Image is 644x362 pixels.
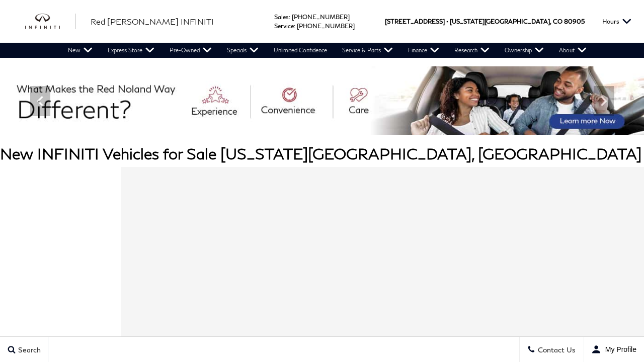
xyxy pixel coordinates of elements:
span: Search [16,345,41,354]
a: Unlimited Confidence [266,43,335,58]
nav: Main Navigation [60,43,594,58]
img: INFINITI [25,14,75,30]
span: : [289,13,290,21]
a: Service & Parts [335,43,400,58]
span: Red [PERSON_NAME] INFINITI [91,17,214,26]
a: New [60,43,100,58]
a: Express Store [100,43,162,58]
span: My Profile [601,345,636,353]
a: Specials [219,43,266,58]
a: About [551,43,594,58]
a: [PHONE_NUMBER] [292,13,350,21]
a: Ownership [497,43,551,58]
a: infiniti [25,14,75,30]
a: Research [447,43,497,58]
span: Contact Us [535,345,576,354]
a: [STREET_ADDRESS] • [US_STATE][GEOGRAPHIC_DATA], CO 80905 [385,18,585,25]
span: : [294,22,295,30]
a: Finance [400,43,447,58]
span: Sales [274,13,289,21]
button: user-profile-menu [584,337,644,362]
a: Red [PERSON_NAME] INFINITI [91,16,214,28]
a: Pre-Owned [162,43,219,58]
span: Service [274,22,294,30]
a: [PHONE_NUMBER] [297,22,355,30]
